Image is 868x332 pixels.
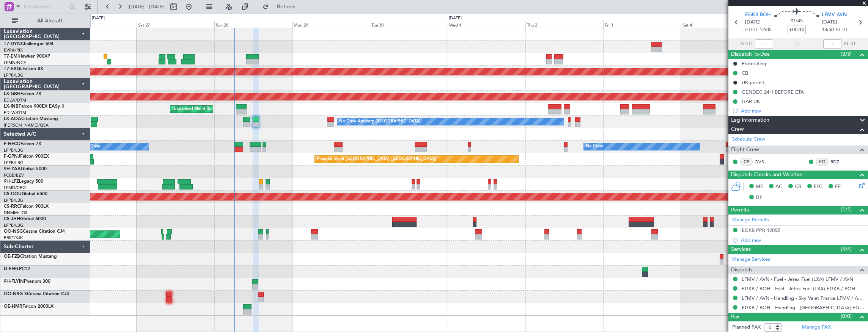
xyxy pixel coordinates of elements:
[841,312,852,320] span: (0/0)
[448,21,525,28] div: Wed 1
[4,72,24,78] a: LFPB/LBG
[742,60,766,67] div: Prebriefing
[731,206,749,215] span: Permits
[742,304,864,311] a: EGKB / BQH - Handling - [GEOGRAPHIC_DATA] EGKB / [GEOGRAPHIC_DATA]
[137,21,214,28] div: Sat 27
[129,3,165,10] span: [DATE] - [DATE]
[741,108,864,114] div: Add new
[317,153,436,165] div: Planned Maint [GEOGRAPHIC_DATA] ([GEOGRAPHIC_DATA])
[814,183,822,191] span: FFC
[4,267,30,271] a: D-FEELPC12
[4,154,49,159] a: F-GPNJFalcon 900EX
[4,117,58,121] a: LX-AOACitation Mustang
[742,295,864,301] a: LFMV / AVN - Handling - Sky Valet France LFMV / AVN **MY HANDLING**
[23,1,67,13] input: Trip Number
[841,245,852,253] span: (4/4)
[83,141,101,152] div: No Crew
[741,40,753,48] span: ATOT
[816,158,829,166] div: FO
[4,142,20,146] span: F-HECD
[742,79,764,86] div: UK permit
[525,21,603,28] div: Thu 2
[586,141,603,152] div: No Crew
[822,11,847,19] span: LFMV AVN
[59,21,137,28] div: Fri 26
[4,92,41,96] a: LX-GBHFalcon 7X
[339,116,421,127] div: No Crew Antwerp ([GEOGRAPHIC_DATA])
[4,304,22,309] span: OE-HMR
[4,229,65,234] a: OO-NSGCessna Citation CJ4
[732,136,765,143] a: Schedule Crew
[4,47,23,53] a: EVRA/RIX
[4,154,20,159] span: F-GPNJ
[4,204,20,209] span: CS-RRC
[4,160,24,166] a: LFPB/LBG
[835,183,841,191] span: FP
[4,67,43,71] a: T7-EAGLFalcon 8X
[731,266,752,274] span: Dispatch
[732,216,769,224] a: Manage Permits
[4,210,27,216] a: DNMM/LOS
[830,158,848,165] a: RDZ
[731,116,769,125] span: Leg Information
[8,15,82,27] button: All Aircraft
[791,17,803,25] span: 01:45
[731,313,739,321] span: Pax
[4,197,24,203] a: LFPB/LBG
[4,185,26,191] a: LFMD/CEQ
[841,50,852,58] span: (3/3)
[822,19,837,26] span: [DATE]
[4,110,26,116] a: EDLW/DTM
[732,256,770,263] a: Manage Services
[172,103,240,115] div: Unplanned Maint Roma (Ciampino)
[742,285,855,292] a: EGKB / BQH - Fuel - Jetex Fuel (LXA) EGKB / BQH
[92,15,105,22] div: [DATE]
[4,192,22,196] span: CS-DOU
[756,183,763,191] span: MF
[4,179,19,184] span: 9H-LPZ
[20,18,80,23] span: All Aircraft
[4,235,23,241] a: EBKT/KJK
[4,42,53,46] a: T7-DYNChallenger 604
[4,254,20,259] span: OE-FZB
[775,183,782,191] span: AC
[4,92,20,96] span: LX-GBH
[4,104,19,109] span: LX-INB
[836,26,848,34] span: ELDT
[449,15,462,22] div: [DATE]
[4,167,47,171] a: 9H-YAAGlobal 5000
[4,104,64,109] a: LX-INBFalcon 900EX EASy II
[795,183,801,191] span: CR
[755,158,772,165] a: QVS
[742,98,760,105] div: GAR UK
[292,21,370,28] div: Mon 29
[4,279,50,284] a: 9H-FLYINPhenom 300
[740,158,753,166] div: CP
[370,21,448,28] div: Tue 30
[4,54,19,59] span: T7-EMI
[731,50,769,59] span: Dispatch To-Dos
[731,146,759,154] span: Flight Crew
[756,194,763,202] span: DP
[731,245,751,254] span: Services
[843,40,856,48] span: ALDT
[4,292,27,296] span: OO-NSG S
[802,324,831,331] a: Manage PAX
[4,67,22,71] span: T7-EAGL
[4,192,47,196] a: CS-DOUGlobal 6500
[4,179,43,184] a: 9H-LPZLegacy 500
[4,204,49,209] a: CS-RRCFalcon 900LX
[4,117,21,121] span: LX-AOA
[259,1,305,13] button: Refresh
[4,167,21,171] span: 9H-YAA
[745,26,758,34] span: ETOT
[4,42,21,46] span: T7-DYN
[4,254,57,259] a: OE-FZBCitation Mustang
[603,21,681,28] div: Fri 3
[731,171,803,179] span: Dispatch Checks and Weather
[4,217,46,221] a: CS-JHHGlobal 6000
[4,222,24,228] a: LFPB/LBG
[745,11,771,19] span: EGKB BQH
[4,147,24,153] a: LFPB/LBG
[745,19,761,26] span: [DATE]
